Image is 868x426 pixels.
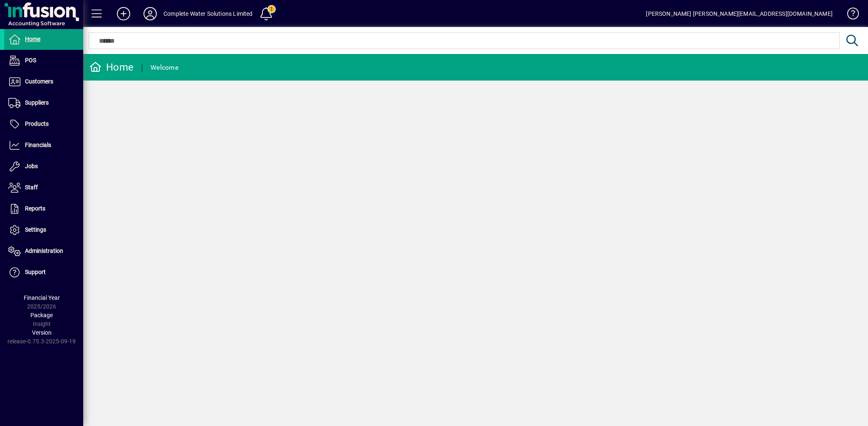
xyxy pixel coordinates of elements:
[4,156,83,177] a: Jobs
[646,7,833,20] div: [PERSON_NAME] [PERSON_NAME][EMAIL_ADDRESS][DOMAIN_NAME]
[25,205,45,212] span: Reports
[137,6,163,21] button: Profile
[25,57,36,64] span: POS
[4,50,83,71] a: POS
[163,7,253,20] div: Complete Water Solutions Limited
[25,163,38,169] span: Jobs
[841,2,858,29] a: Knowledge Base
[25,226,46,233] span: Settings
[4,71,83,92] a: Customers
[89,61,134,74] div: Home
[25,78,53,85] span: Customers
[4,114,83,135] a: Products
[25,99,49,106] span: Suppliers
[25,142,51,148] span: Financials
[4,262,83,283] a: Support
[25,36,40,42] span: Home
[4,135,83,156] a: Financials
[25,269,46,275] span: Support
[4,177,83,198] a: Staff
[4,220,83,240] a: Settings
[4,241,83,262] a: Administration
[25,247,63,254] span: Administration
[30,312,53,318] span: Package
[24,294,60,301] span: Financial Year
[4,198,83,219] a: Reports
[110,6,137,21] button: Add
[25,184,38,191] span: Staff
[32,329,52,336] span: Version
[25,120,49,127] span: Products
[151,61,178,74] div: Welcome
[4,93,83,113] a: Suppliers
